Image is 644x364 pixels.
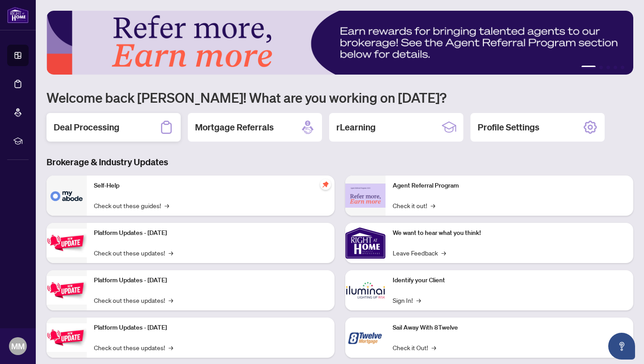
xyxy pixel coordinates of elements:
a: Leave Feedback→ [393,248,446,258]
img: Platform Updates - July 8, 2025 [47,276,87,304]
span: → [169,295,173,305]
h1: Welcome back [PERSON_NAME]! What are you working on [DATE]? [47,89,633,106]
p: Self-Help [94,181,327,191]
a: Sign In!→ [393,295,421,305]
p: Platform Updates - [DATE] [94,276,327,285]
button: 2 [599,66,603,69]
span: → [169,248,173,258]
img: Slide 0 [47,11,633,75]
img: Identify your Client [345,270,386,310]
a: Check it out!→ [393,201,435,210]
p: Platform Updates - [DATE] [94,228,327,238]
span: MM [11,340,25,352]
img: logo [7,7,29,23]
h2: Profile Settings [478,121,539,134]
img: Platform Updates - July 21, 2025 [47,229,87,257]
button: 3 [606,66,610,69]
img: Platform Updates - June 23, 2025 [47,323,87,351]
p: Agent Referral Program [393,181,626,191]
button: Open asap [608,333,635,360]
p: We want to hear what you think! [393,228,626,238]
h3: Brokerage & Industry Updates [47,156,633,168]
h2: Deal Processing [54,121,119,134]
a: Check out these guides!→ [94,201,169,210]
h2: rLearning [336,121,376,134]
p: Identify your Client [393,276,626,285]
img: We want to hear what you think! [345,223,386,263]
a: Check out these updates!→ [94,295,173,305]
img: Agent Referral Program [345,184,386,208]
a: Check it Out!→ [393,343,436,352]
span: → [431,201,435,210]
p: Sail Away With 8Twelve [393,323,626,333]
button: 5 [621,66,624,69]
a: Check out these updates!→ [94,248,173,258]
a: Check out these updates!→ [94,343,173,352]
button: 4 [614,66,617,69]
img: Sail Away With 8Twelve [345,318,386,358]
span: → [165,201,169,210]
span: → [441,248,446,258]
p: Platform Updates - [DATE] [94,323,327,333]
button: 1 [581,66,596,69]
span: → [416,295,421,305]
span: pushpin [320,179,331,190]
span: → [169,343,173,352]
h2: Mortgage Referrals [195,121,274,134]
img: Self-Help [47,176,87,216]
span: → [432,343,436,352]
